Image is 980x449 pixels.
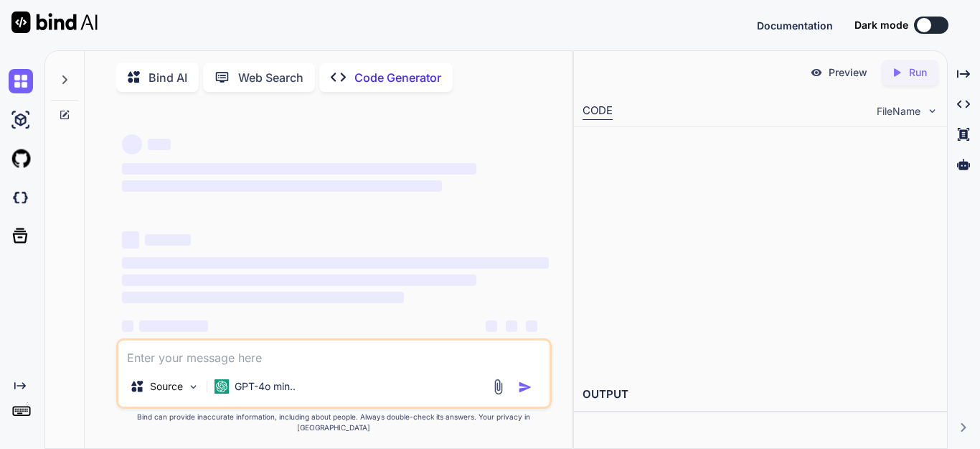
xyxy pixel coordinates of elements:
span: FileName [877,104,920,119]
span: ‌ [145,234,191,246]
span: Documentation [757,19,833,32]
p: Run [909,65,927,80]
span: Dark mode [854,18,908,32]
p: Bind AI [149,69,187,86]
span: ‌ [526,320,537,332]
img: githubLight [9,147,33,171]
span: ‌ [122,180,442,192]
img: GPT-4o mini [215,379,229,394]
span: ‌ [122,231,139,249]
span: ‌ [139,320,208,332]
p: Preview [829,65,867,80]
img: chevron down [926,105,938,117]
button: Documentation [757,18,833,33]
img: darkCloudIdeIcon [9,185,33,210]
p: Source [150,379,183,394]
span: ‌ [506,320,517,332]
h2: OUTPUT [574,378,947,412]
p: Bind can provide inaccurate information, including about people. Always double-check its answers.... [116,412,552,433]
p: GPT-4o min.. [235,379,296,394]
span: ‌ [486,320,497,332]
span: ‌ [122,320,133,332]
span: ‌ [122,292,404,303]
img: icon [518,380,532,394]
img: attachment [490,379,507,395]
div: CODE [583,103,613,120]
p: Code Generator [354,69,441,86]
span: ‌ [148,139,171,150]
img: Pick Models [187,381,199,393]
img: Bind AI [11,11,98,33]
span: ‌ [122,257,549,269]
img: ai-studio [9,108,33,132]
span: ‌ [122,163,476,175]
span: ‌ [122,134,142,154]
img: preview [810,66,823,79]
img: chat [9,69,33,93]
p: Web Search [238,69,303,86]
span: ‌ [122,274,476,286]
